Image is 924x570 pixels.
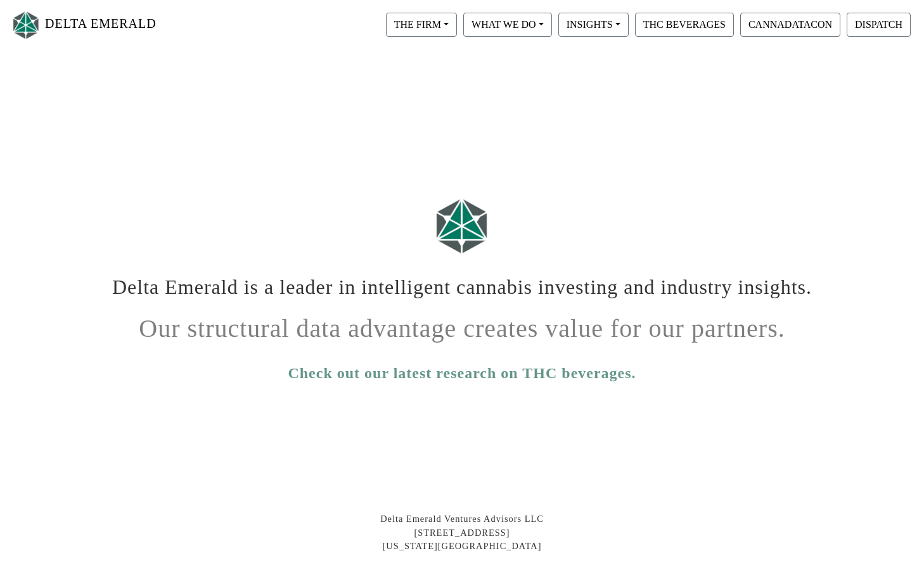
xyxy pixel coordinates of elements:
[632,18,737,29] a: THC BEVERAGES
[740,13,840,37] button: CANNADATACON
[10,8,42,42] img: Logo
[844,18,914,29] a: DISPATCH
[110,265,814,299] h1: Delta Emerald is a leader in intelligent cannabis investing and industry insights.
[10,5,157,45] a: DELTA EMERALD
[463,13,552,37] button: WHAT WE DO
[635,13,734,37] button: THC BEVERAGES
[737,18,844,29] a: CANNADATACON
[558,13,629,37] button: INSIGHTS
[847,13,911,37] button: DISPATCH
[288,362,636,384] a: Check out our latest research on THC beverages.
[110,304,814,344] h1: Our structural data advantage creates value for our partners.
[101,512,823,554] div: Delta Emerald Ventures Advisors LLC [STREET_ADDRESS] [US_STATE][GEOGRAPHIC_DATA]
[430,193,494,259] img: Logo
[386,13,457,37] button: THE FIRM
